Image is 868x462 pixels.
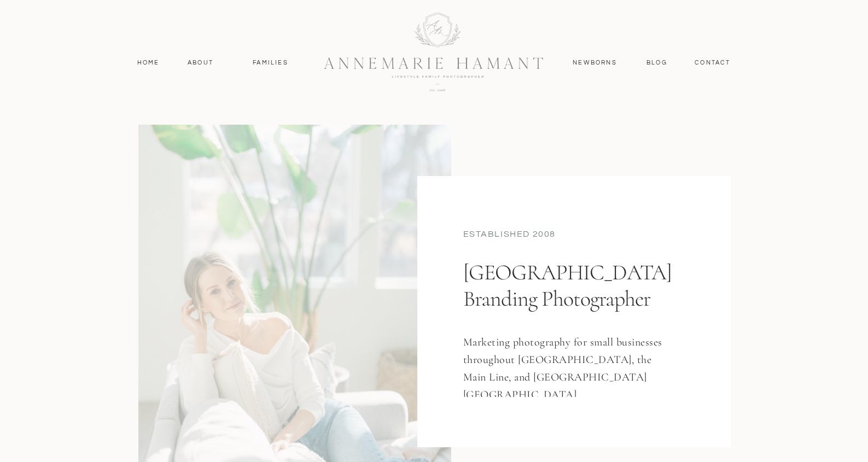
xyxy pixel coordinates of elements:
a: About [185,58,217,68]
div: established 2008 [463,228,685,243]
a: Families [246,58,295,68]
h1: [GEOGRAPHIC_DATA] Branding Photographer [463,259,680,354]
a: contact [689,58,737,68]
h3: Marketing photography for small businesses throughout [GEOGRAPHIC_DATA], the Main Line, and [GEOG... [463,334,669,397]
a: Newborns [569,58,621,68]
a: Home [132,58,165,68]
a: Blog [644,58,670,68]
